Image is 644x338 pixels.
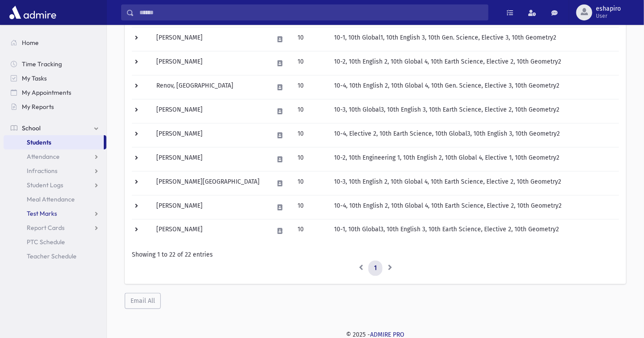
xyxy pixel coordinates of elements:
td: 10-2, 10th English 2, 10th Global 4, 10th Earth Science, Elective 2, 10th Geometry2 [329,51,619,75]
span: PTC Schedule [27,238,65,246]
span: Report Cards [27,224,65,232]
a: My Appointments [4,85,106,100]
td: 10-4, Elective 2, 10th Earth Science, 10th Global3, 10th English 3, 10th Geometry2 [329,123,619,147]
span: Students [27,138,51,146]
span: Meal Attendance [27,195,75,203]
span: Teacher Schedule [27,252,77,260]
a: 1 [368,261,383,277]
td: 10-3, 10th Global3, 10th English 3, 10th Earth Science, Elective 2, 10th Geometry2 [329,99,619,123]
div: Showing 1 to 22 of 22 entries [132,250,619,260]
td: 10-3, 10th English 2, 10th Global 4, 10th Earth Science, Elective 2, 10th Geometry2 [329,171,619,195]
a: Meal Attendance [4,192,106,206]
a: Time Tracking [4,57,106,71]
td: 10 [293,219,329,243]
img: AdmirePro [7,4,58,21]
a: Students [4,135,104,149]
td: 10 [293,195,329,219]
span: Time Tracking [22,60,62,68]
input: Search [134,4,488,20]
a: My Tasks [4,71,106,85]
td: 10-2, 10th Engineering 1, 10th English 2, 10th Global 4, Elective 1, 10th Geometry2 [329,147,619,171]
a: Attendance [4,149,106,164]
a: School [4,121,106,135]
span: Test Marks [27,209,57,217]
td: 10-1, 10th Global3, 10th English 3, 10th Earth Science, Elective 2, 10th Geometry2 [329,219,619,243]
a: Test Marks [4,206,106,221]
span: eshapiro [596,5,621,12]
td: 10 [293,27,329,51]
a: Student Logs [4,178,106,192]
span: School [22,124,41,132]
span: My Appointments [22,89,71,97]
td: [PERSON_NAME] [151,123,268,147]
a: PTC Schedule [4,235,106,249]
span: Infractions [27,167,57,175]
button: Email All [125,293,161,309]
a: Infractions [4,164,106,178]
a: Home [4,36,106,50]
td: 10-1, 10th Global1, 10th English 3, 10th Gen. Science, Elective 3, 10th Geometry2 [329,27,619,51]
span: My Reports [22,103,54,111]
td: Renov, [GEOGRAPHIC_DATA] [151,75,268,99]
td: 10 [293,123,329,147]
span: My Tasks [22,74,47,82]
td: [PERSON_NAME] [151,195,268,219]
a: Report Cards [4,221,106,235]
span: User [596,12,621,20]
td: [PERSON_NAME] [151,27,268,51]
td: 10 [293,99,329,123]
td: [PERSON_NAME] [151,51,268,75]
td: 10 [293,171,329,195]
td: 10 [293,51,329,75]
a: My Reports [4,100,106,114]
td: [PERSON_NAME][GEOGRAPHIC_DATA] [151,171,268,195]
a: Teacher Schedule [4,249,106,263]
span: Home [22,39,39,47]
td: 10 [293,147,329,171]
td: [PERSON_NAME] [151,147,268,171]
td: 10-4, 10th English 2, 10th Global 4, 10th Gen. Science, Elective 3, 10th Geometry2 [329,75,619,99]
span: Student Logs [27,181,63,189]
td: [PERSON_NAME] [151,99,268,123]
td: 10 [293,75,329,99]
td: 10-4, 10th English 2, 10th Global 4, 10th Earth Science, Elective 2, 10th Geometry2 [329,195,619,219]
span: Attendance [27,153,60,161]
td: [PERSON_NAME] [151,219,268,243]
